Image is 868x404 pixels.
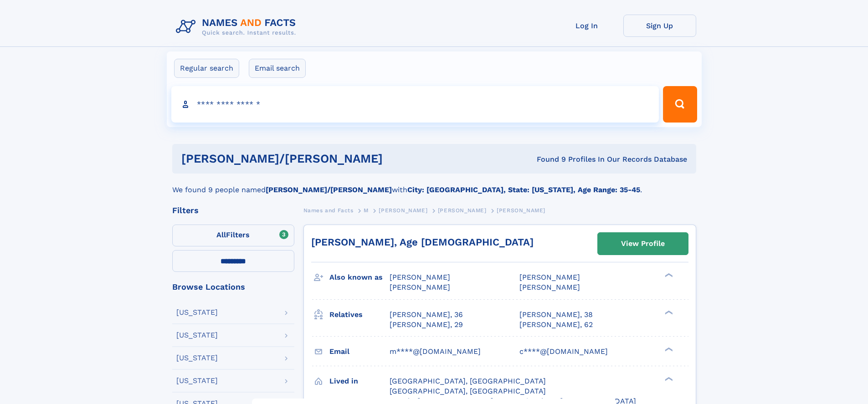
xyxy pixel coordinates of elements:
[663,86,697,123] button: Search Button
[550,15,623,37] a: Log In
[176,354,218,362] div: [US_STATE]
[172,206,294,215] div: Filters
[390,377,546,385] span: [GEOGRAPHIC_DATA], [GEOGRAPHIC_DATA]
[519,310,593,320] a: [PERSON_NAME], 38
[364,205,369,216] a: M
[181,153,460,164] h1: [PERSON_NAME]/[PERSON_NAME]
[329,307,390,322] h3: Relatives
[303,205,354,216] a: Names and Facts
[519,273,580,281] span: [PERSON_NAME]
[663,346,673,352] div: ❯
[176,332,218,339] div: [US_STATE]
[329,270,390,285] h3: Also known as
[172,283,294,291] div: Browse Locations
[329,373,390,389] h3: Lived in
[497,207,545,214] span: [PERSON_NAME]
[311,236,534,248] a: [PERSON_NAME], Age [DEMOGRAPHIC_DATA]
[379,205,427,216] a: [PERSON_NAME]
[176,377,218,384] div: [US_STATE]
[249,59,306,78] label: Email search
[379,207,427,214] span: [PERSON_NAME]
[663,309,673,315] div: ❯
[172,174,696,195] div: We found 9 people named with .
[519,283,580,291] span: [PERSON_NAME]
[171,86,659,123] input: search input
[390,283,450,291] span: [PERSON_NAME]
[598,233,688,255] a: View Profile
[174,59,239,78] label: Regular search
[176,309,218,316] div: [US_STATE]
[519,320,593,330] a: [PERSON_NAME], 62
[623,15,696,37] a: Sign Up
[172,15,303,39] img: Logo Names and Facts
[390,320,463,330] a: [PERSON_NAME], 29
[390,387,546,395] span: [GEOGRAPHIC_DATA], [GEOGRAPHIC_DATA]
[329,344,390,359] h3: Email
[266,185,392,194] b: [PERSON_NAME]/[PERSON_NAME]
[438,207,487,214] span: [PERSON_NAME]
[663,272,673,278] div: ❯
[172,225,294,246] label: Filters
[364,207,369,214] span: M
[663,376,673,382] div: ❯
[407,185,640,194] b: City: [GEOGRAPHIC_DATA], State: [US_STATE], Age Range: 35-45
[460,154,687,164] div: Found 9 Profiles In Our Records Database
[216,230,226,239] span: All
[390,273,450,281] span: [PERSON_NAME]
[621,233,665,254] div: View Profile
[390,310,463,320] a: [PERSON_NAME], 36
[438,205,487,216] a: [PERSON_NAME]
